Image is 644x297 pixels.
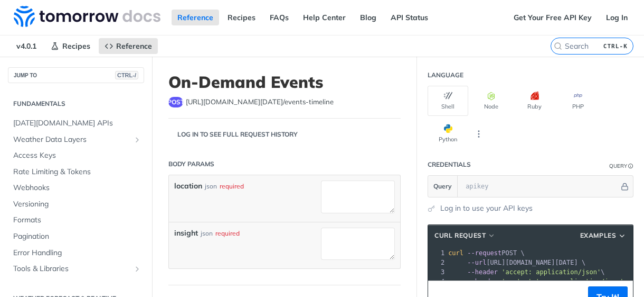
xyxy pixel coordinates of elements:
span: POST \ [448,249,525,257]
a: FAQs [264,10,295,25]
span: Rate Limiting & Tokens [13,167,141,177]
button: Python [428,119,468,149]
span: curl [448,249,463,257]
span: 'content-type: application/json' [501,278,623,285]
button: Ruby [514,86,555,116]
a: [DATE][DOMAIN_NAME] APIs [8,115,144,131]
a: API Status [385,10,434,25]
div: 4 [428,277,446,286]
a: Reference [99,38,158,54]
span: https://api.tomorrow.io/v4/events-timeline [186,97,334,107]
h1: On-Demand Events [168,73,401,92]
h2: Fundamentals [8,99,144,109]
button: PHP [557,86,598,116]
div: Language [428,70,463,80]
button: Show subpages for Weather Data Layers [133,136,141,144]
button: cURL Request [431,230,499,241]
button: Shell [428,86,468,116]
span: [URL][DOMAIN_NAME][DATE] \ [448,259,585,266]
a: Formats [8,212,144,228]
svg: Search [554,42,562,50]
div: required [220,182,244,191]
a: Weather Data LayersShow subpages for Weather Data Layers [8,132,144,148]
span: \ [448,268,604,276]
label: location [174,181,202,192]
div: Log in to see full request history [168,130,298,139]
span: Tools & Libraries [13,264,130,274]
span: --header [467,278,498,285]
a: Log in to use your API keys [440,203,533,214]
span: Reference [116,41,152,51]
span: cURL Request [434,231,486,240]
span: Error Handling [13,248,141,258]
span: Weather Data Layers [13,134,130,145]
a: Reference [172,10,219,25]
button: Hide [619,181,630,192]
a: Webhooks [8,180,144,196]
span: Versioning [13,199,141,210]
span: CTRL-/ [115,71,138,79]
a: Help Center [297,10,352,25]
a: Error Handling [8,245,144,261]
button: Show subpages for Tools & Libraries [133,265,141,273]
span: --request [467,249,501,257]
a: Recipes [222,10,261,25]
svg: More ellipsis [474,129,484,139]
span: Access Keys [13,150,141,161]
div: QueryInformation [609,162,633,170]
div: Credentials [428,160,471,169]
span: Examples [580,231,617,240]
div: json [205,182,217,191]
button: Query [428,176,458,197]
span: Webhooks [13,183,141,193]
button: Node [471,86,512,116]
span: --url [467,259,486,266]
span: post [168,97,183,107]
a: Tools & LibrariesShow subpages for Tools & Libraries [8,261,144,277]
button: JUMP TOCTRL-/ [8,67,144,83]
a: Recipes [45,38,96,54]
a: Pagination [8,229,144,245]
button: More Languages [471,126,487,142]
input: apikey [460,176,619,197]
span: Recipes [62,41,90,51]
span: Query [433,182,452,191]
div: json [201,229,213,238]
a: Access Keys [8,148,144,164]
button: Examples [576,230,630,241]
span: v4.0.1 [11,38,42,54]
a: Blog [354,10,382,25]
a: Versioning [8,196,144,212]
div: 2 [428,258,446,267]
span: 'accept: application/json' [501,268,601,276]
label: insight [174,228,198,239]
kbd: CTRL-K [601,41,630,51]
div: Body Params [168,159,214,169]
i: Information [628,164,633,169]
span: [DATE][DOMAIN_NAME] APIs [13,118,141,129]
a: Rate Limiting & Tokens [8,164,144,180]
span: Formats [13,215,141,226]
img: Tomorrow.io Weather API Docs [14,6,160,27]
span: --header [467,268,498,276]
div: Query [609,162,627,170]
a: Log In [600,10,633,25]
div: 3 [428,267,446,277]
a: Get Your Free API Key [508,10,598,25]
span: Pagination [13,231,141,242]
div: 1 [428,248,446,258]
div: required [215,229,240,238]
